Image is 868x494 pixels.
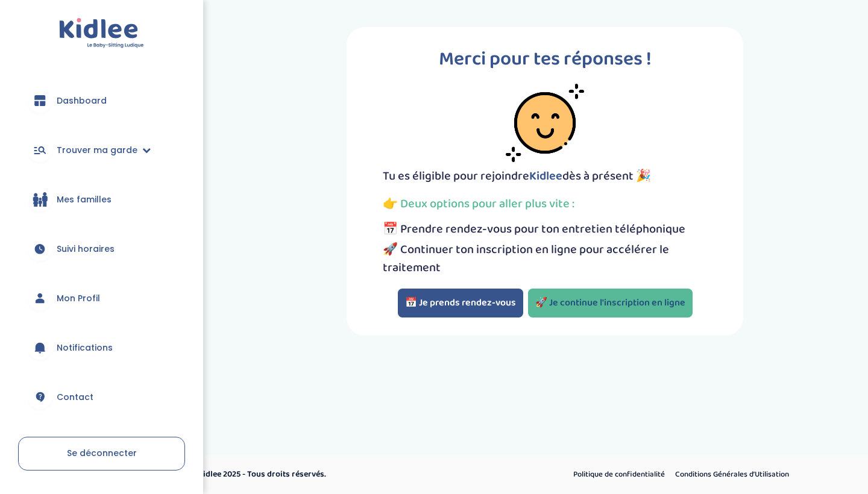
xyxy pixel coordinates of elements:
[18,375,185,419] a: Contact
[18,178,185,221] a: Mes familles
[18,227,185,270] a: Suivi horaires
[18,79,185,122] a: Dashboard
[18,128,185,172] a: Trouver ma garde
[57,95,107,107] span: Dashboard
[18,437,185,471] a: Se déconnecter
[18,277,185,320] a: Mon Profil
[383,45,707,74] p: Merci pour tes réponses !
[57,243,115,255] span: Suivi horaires
[383,220,707,238] li: 📅 Prendre rendez-vous pour ton entretien téléphonique
[67,447,137,459] span: Se déconnecter
[671,467,793,483] a: Conditions Générales d’Utilisation
[57,391,93,404] span: Contact
[506,84,584,162] img: smiley-face
[529,166,562,186] span: Kidlee
[190,468,485,481] p: © Kidlee 2025 - Tous droits réservés.
[383,195,707,213] p: 👉 Deux options pour aller plus vite :
[383,167,707,185] p: Tu es éligible pour rejoindre dès à présent 🎉
[57,292,100,305] span: Mon Profil
[569,467,669,483] a: Politique de confidentialité
[57,144,137,157] span: Trouver ma garde
[57,342,113,354] span: Notifications
[398,289,523,317] button: 📅 Je prends rendez-vous
[59,18,144,49] img: logo.svg
[528,289,693,317] a: 🚀 Je continue l'inscription en ligne
[383,240,707,277] li: 🚀 Continuer ton inscription en ligne pour accélérer le traitement
[57,193,112,206] span: Mes familles
[18,326,185,369] a: Notifications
